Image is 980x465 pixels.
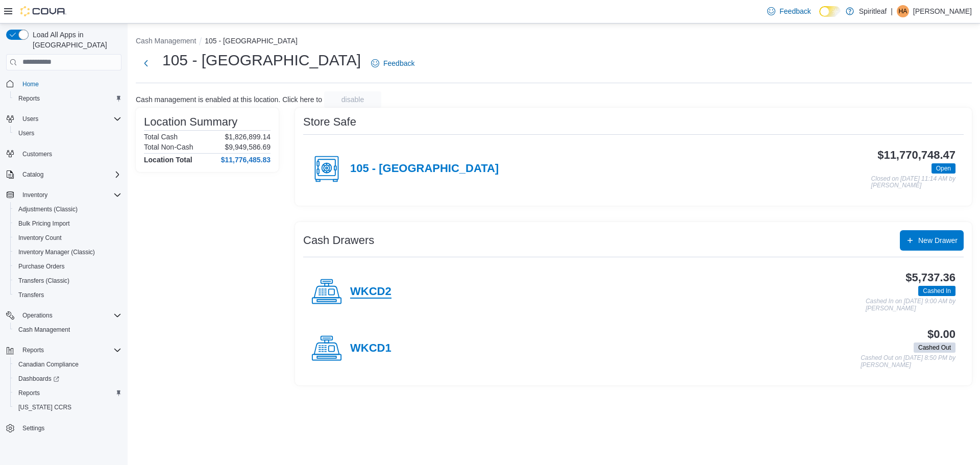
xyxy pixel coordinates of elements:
h1: 105 - [GEOGRAPHIC_DATA] [162,50,361,70]
span: Operations [18,309,121,322]
button: 105 - [GEOGRAPHIC_DATA] [205,37,298,45]
nav: An example of EuiBreadcrumbs [136,36,972,48]
span: Inventory Count [18,234,62,242]
span: Dark Mode [819,17,820,17]
a: Users [14,127,38,139]
a: Transfers [14,289,48,301]
button: [US_STATE] CCRS [10,400,126,414]
a: Reports [14,92,44,105]
span: Reports [18,344,121,356]
nav: Complex example [6,72,121,462]
span: Reports [18,94,40,103]
div: Holly A [897,5,909,17]
p: | [891,5,893,17]
span: Open [932,163,955,174]
span: Reports [18,389,40,397]
a: Home [18,78,43,90]
span: HA [899,5,908,17]
a: Reports [14,387,44,399]
button: Inventory [2,188,126,202]
h4: Location Total [144,156,192,164]
span: Settings [22,424,44,432]
span: disable [341,94,364,105]
button: Transfers [10,288,126,302]
a: [US_STATE] CCRS [14,401,76,413]
a: Purchase Orders [14,260,69,273]
span: Users [14,127,121,139]
a: Cash Management [14,324,74,336]
span: Reports [22,346,44,354]
span: Cashed In [918,286,955,296]
p: $9,949,586.69 [225,143,271,151]
span: Users [18,129,34,137]
button: New Drawer [900,230,964,251]
a: Bulk Pricing Import [14,217,74,230]
button: Cash Management [10,323,126,337]
span: Transfers [18,291,44,299]
span: Inventory [18,189,121,201]
span: Inventory Manager (Classic) [18,248,95,256]
p: Closed on [DATE] 11:14 AM by [PERSON_NAME] [871,176,955,189]
button: Users [2,112,126,126]
span: Settings [18,422,121,434]
span: Catalog [18,168,121,181]
span: Dashboards [14,373,121,385]
button: Operations [2,308,126,323]
h3: $0.00 [927,328,955,340]
a: Dashboards [10,372,126,386]
p: Cash management is enabled at this location. Click here to [136,95,322,104]
a: Customers [18,148,56,160]
button: Users [10,126,126,140]
button: Operations [18,309,57,322]
span: Inventory Count [14,232,121,244]
h3: Location Summary [144,116,237,128]
span: Adjustments (Classic) [18,205,78,213]
span: New Drawer [918,235,958,246]
span: Users [22,115,38,123]
a: Dashboards [14,373,63,385]
input: Dark Mode [819,6,841,17]
span: Feedback [779,6,811,16]
button: Inventory [18,189,52,201]
span: Cash Management [14,324,121,336]
p: Cashed Out on [DATE] 8:50 PM by [PERSON_NAME] [861,355,955,369]
h3: $11,770,748.47 [877,149,955,161]
button: Adjustments (Classic) [10,202,126,216]
h6: Total Cash [144,133,178,141]
span: Transfers (Classic) [18,277,69,285]
button: Reports [18,344,48,356]
button: Customers [2,146,126,161]
span: Customers [22,150,52,158]
p: $1,826,899.14 [225,133,271,141]
button: Next [136,53,156,74]
h3: Cash Drawers [303,234,374,247]
h4: 105 - [GEOGRAPHIC_DATA] [350,162,499,176]
button: Reports [10,386,126,400]
button: Settings [2,421,126,435]
button: disable [324,91,381,108]
span: Users [18,113,121,125]
button: Bulk Pricing Import [10,216,126,231]
a: Transfers (Classic) [14,275,73,287]
button: Users [18,113,42,125]
h3: $5,737.36 [905,272,955,284]
a: Adjustments (Classic) [14,203,82,215]
span: Purchase Orders [18,262,65,271]
a: Feedback [367,53,419,74]
h4: WKCD1 [350,342,391,355]
button: Reports [2,343,126,357]
span: Customers [18,148,121,160]
span: Canadian Compliance [14,358,121,371]
img: Cova [20,6,66,16]
span: Feedback [383,58,414,68]
button: Cash Management [136,37,196,45]
span: Cash Management [18,326,70,334]
span: Washington CCRS [14,401,121,413]
button: Transfers (Classic) [10,274,126,288]
span: Open [936,164,951,173]
span: Bulk Pricing Import [18,219,70,228]
span: Inventory [22,191,47,199]
span: Reports [14,92,121,105]
span: Transfers [14,289,121,301]
span: Home [18,78,121,90]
